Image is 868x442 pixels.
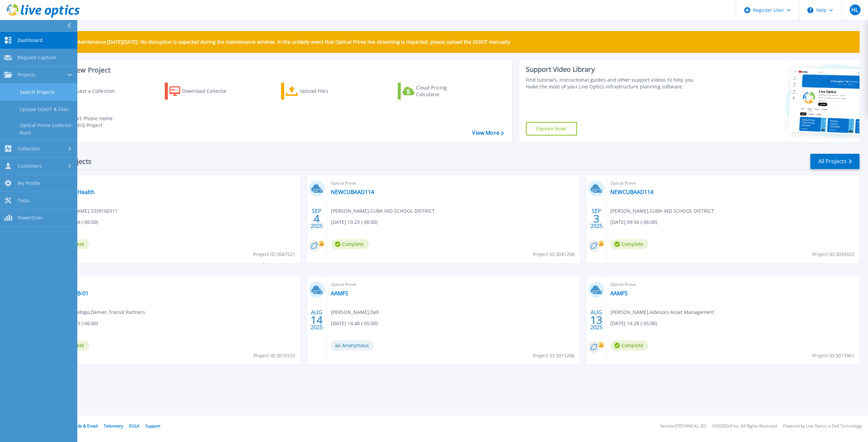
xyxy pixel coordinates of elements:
span: Dashboard [18,37,43,43]
li: Powered by Live Optics, a Dell Technology [783,424,862,428]
span: HL [851,7,858,13]
span: My Profile [18,180,40,186]
span: 13 [590,317,603,323]
li: © 2025 Dell Inc. All Rights Reserved [712,424,777,428]
span: Optical Prime [331,281,576,288]
a: Cloud Pricing Calculator [398,83,473,100]
div: SEP 2025 [310,206,323,231]
span: Project ID: 3039552 [812,251,854,258]
div: Import Phone Home CloudIQ Project [66,115,119,129]
span: Project ID: 3016533 [253,352,295,359]
span: Complete [610,239,648,249]
div: Upload Files [300,84,354,98]
span: 3 [593,216,599,222]
span: Optical Prime [331,180,576,187]
span: [DATE] 14:28 (-05:00) [610,320,657,327]
span: [PERSON_NAME] , 3339160311 [51,207,118,215]
span: [DATE] 10:23 (-06:00) [331,218,378,226]
a: Upload Files [281,83,357,100]
span: Complete [610,340,648,351]
p: Scheduled Maintenance [DATE][DATE]: No disruption is expected during the maintenance window. In t... [51,39,511,45]
span: Collectors [18,146,40,152]
span: Anonymous [331,340,374,351]
div: Support Video Library [526,65,702,74]
a: View More [472,130,504,136]
span: PowerSizer [18,215,43,221]
a: Request a Collection [48,83,124,100]
span: Customers [18,163,42,169]
span: Tools [18,197,29,204]
div: Request a Collection [67,84,122,98]
a: Explore Now! [526,122,577,135]
span: Project ID: 3047521 [253,251,295,258]
span: [PERSON_NAME] , Advisors Asset Management [610,309,714,316]
span: [PERSON_NAME] , Dell [331,309,379,316]
span: [DATE] 14:48 (-05:00) [331,320,378,327]
span: Optical Prime [51,180,296,187]
div: Download Collector [182,84,236,98]
span: [DATE] 09:56 (-06:00) [610,218,657,226]
a: AAMFS [610,290,628,297]
span: [PERSON_NAME] , CUBA IND SCHOOL DISTRICT [610,207,714,215]
a: Telemetry [104,423,123,429]
a: NEWCUBAAD114 [610,189,653,195]
span: 14 [311,317,323,323]
a: EULA [129,423,139,429]
span: [PERSON_NAME] , CUBA IND SCHOOL DISTRICT [331,207,435,215]
div: AUG 2025 [310,308,323,332]
span: Projects [18,72,36,78]
span: Project ID: 3015286 [533,352,575,359]
a: Download Collector [165,83,240,100]
span: Fabrice Sawdogo , Denver Transit Partners [51,309,145,316]
span: Project ID: 3013961 [812,352,854,359]
span: 4 [314,216,320,222]
a: Ads & Email [75,423,98,429]
span: Request Capture [18,55,56,61]
a: All Projects [810,154,860,169]
a: AAMFS [331,290,348,297]
span: Optical Prime [51,281,296,288]
span: Optical Prime [610,180,855,187]
a: NEWCUBAAD114 [331,189,374,195]
a: Support [145,423,160,429]
span: Complete [331,239,369,249]
div: AUG 2025 [590,308,603,332]
span: Project ID: 3041208 [533,251,575,258]
div: Find tutorials, instructional guides and other support videos to help you make the most of your L... [526,77,702,90]
li: Version: [TECHNICAL_ID] [660,424,706,428]
div: Cloud Pricing Calculator [416,84,470,98]
span: Optical Prime [610,281,855,288]
h3: Start a New Project [48,66,504,74]
div: SEP 2025 [590,206,603,231]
